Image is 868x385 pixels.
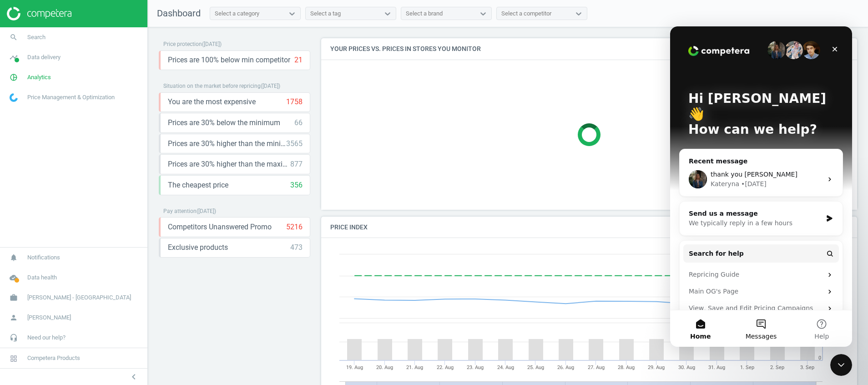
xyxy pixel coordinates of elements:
[128,371,139,382] i: chevron_left
[557,365,574,370] tspan: 26. Aug
[27,73,51,81] span: Analytics
[670,26,852,347] iframe: Intercom live chat
[770,365,784,370] tspan: 2. Sep
[27,294,131,302] span: [PERSON_NAME] - [GEOGRAPHIC_DATA]
[168,222,272,232] span: Competitors Unanswered Promo
[286,97,303,107] div: 1758
[163,41,202,47] span: Price protection
[27,334,66,342] span: Need our help?
[467,365,484,370] tspan: 23. Aug
[163,208,197,214] span: Pay attention
[5,249,22,266] i: notifications
[197,208,216,214] span: ( [DATE] )
[406,10,443,18] div: Select a brand
[618,365,635,370] tspan: 28. Aug
[7,7,71,20] img: ajHJNr6hYgQAAAAASUVORK5CYII=
[286,139,303,149] div: 3565
[290,243,303,253] div: 473
[5,69,22,86] i: pie_chart_outlined
[122,371,145,383] button: chevron_left
[168,243,228,253] span: Exclusive products
[10,93,18,102] img: wGWNvw8QSZomAAAAABJRU5ErkJggg==
[215,10,259,18] div: Select a category
[168,55,290,65] span: Prices are 100% below min competitor
[27,33,45,41] span: Search
[346,365,363,370] tspan: 19. Aug
[5,329,22,346] i: headset_mic
[497,365,514,370] tspan: 24. Aug
[168,180,228,190] span: The cheapest price
[27,93,115,101] span: Price Management & Optimization
[740,365,754,370] tspan: 1. Sep
[286,222,303,232] div: 5216
[290,159,303,169] div: 877
[27,53,61,61] span: Data delivery
[5,289,22,306] i: work
[261,83,280,89] span: ( [DATE] )
[406,365,423,370] tspan: 21. Aug
[27,274,57,282] span: Data health
[818,355,821,361] text: 0
[437,365,454,370] tspan: 22. Aug
[294,55,303,65] div: 21
[27,314,71,322] span: [PERSON_NAME]
[27,354,80,362] span: Competera Products
[294,118,303,128] div: 66
[321,38,857,60] h4: Your prices vs. prices in stores you monitor
[168,139,286,149] span: Prices are 30% higher than the minimum
[163,83,261,89] span: Situation on the market before repricing
[501,10,551,18] div: Select a competitor
[168,97,256,107] span: You are the most expensive
[588,365,605,370] tspan: 27. Aug
[830,354,852,376] iframe: Intercom live chat
[27,253,60,262] span: Notifications
[168,159,290,169] span: Prices are 30% higher than the maximal
[800,365,814,370] tspan: 3. Sep
[678,365,695,370] tspan: 30. Aug
[202,41,222,47] span: ( [DATE] )
[290,180,303,190] div: 356
[5,309,22,326] i: person
[527,365,544,370] tspan: 25. Aug
[168,118,280,128] span: Prices are 30% below the minimum
[321,217,857,238] h4: Price Index
[5,49,22,66] i: timeline
[376,365,393,370] tspan: 20. Aug
[5,29,22,46] i: search
[157,8,201,19] span: Dashboard
[310,10,341,18] div: Select a tag
[5,269,22,286] i: cloud_done
[708,365,725,370] tspan: 31. Aug
[648,365,665,370] tspan: 29. Aug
